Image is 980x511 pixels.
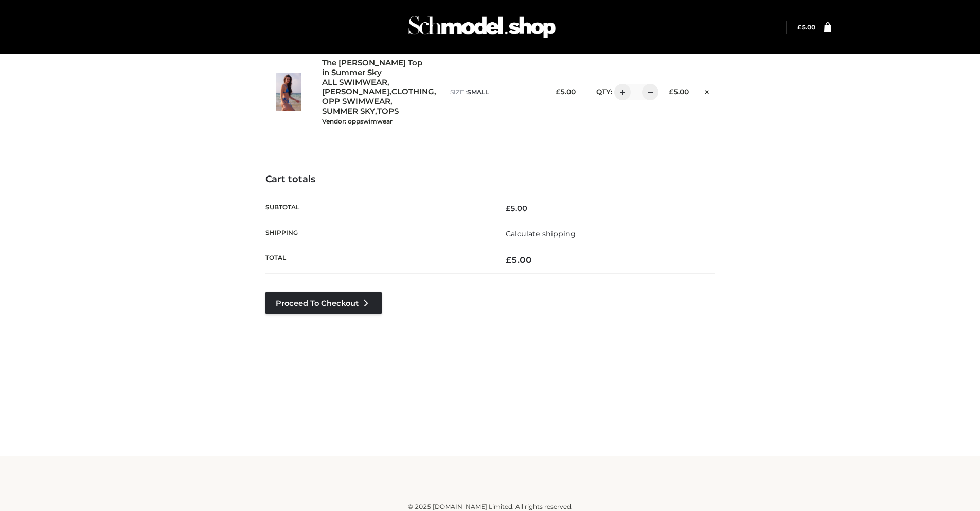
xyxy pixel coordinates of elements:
th: Shipping [265,221,490,246]
a: £5.00 [797,23,815,31]
span: £ [669,87,673,96]
h4: Cart totals [265,174,715,185]
a: TOPS [377,107,399,116]
a: The [PERSON_NAME] Top in Summer Sky [322,58,428,78]
span: £ [506,204,510,213]
a: [PERSON_NAME] [322,87,389,97]
a: OPP SWIMWEAR [322,97,390,107]
a: SUMMER SKY [322,107,375,116]
bdi: 5.00 [556,87,576,96]
small: Vendor: oppswimwear [322,117,393,125]
span: £ [556,87,560,96]
th: Total [265,246,490,274]
a: Calculate shipping [506,229,576,238]
a: Remove this item [699,84,715,97]
th: Subtotal [265,196,490,221]
span: SMALL [467,88,489,96]
bdi: 5.00 [506,255,532,265]
bdi: 5.00 [797,23,815,31]
div: QTY: [586,84,651,100]
a: CLOTHING [391,87,434,97]
span: £ [506,255,511,265]
a: ALL SWIMWEAR [322,78,387,87]
img: Schmodel Admin 964 [405,7,559,47]
bdi: 5.00 [669,87,689,96]
span: £ [797,23,801,31]
p: size : [450,87,538,97]
a: Proceed to Checkout [265,292,382,314]
div: , , , , , [322,58,440,126]
bdi: 5.00 [506,204,527,213]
